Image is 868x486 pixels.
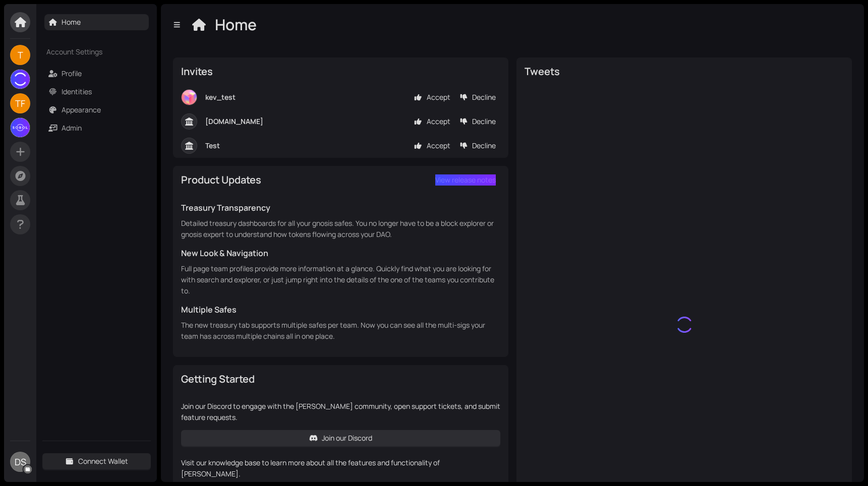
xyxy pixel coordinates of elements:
a: View release notes [431,172,500,188]
h4: kev_test [205,92,409,103]
button: Decline [455,140,501,152]
button: Connect Wallet [42,453,151,469]
span: Join our Discord [322,433,372,444]
button: Accept [409,91,455,103]
p: Detailed treasury dashboards for all your gnosis safes. You no longer have to be a block explorer... [181,218,500,240]
span: T [18,45,23,65]
h5: Treasury Transparency [181,202,500,214]
a: Admin [62,123,82,133]
div: Tweets [525,65,844,79]
button: Accept [409,140,455,152]
a: Identities [62,87,92,96]
p: Full page team profiles provide more information at a glance. Quickly find what you are looking f... [181,263,500,296]
span: Accept [427,116,450,127]
div: Product Updates [181,173,431,187]
h4: [DOMAIN_NAME] [205,116,409,127]
span: Accept [427,92,450,103]
div: Getting Started [181,372,500,386]
h4: Test [205,140,409,151]
a: Home [62,17,81,27]
p: Visit our knowledge base to learn more about all the features and functionality of [PERSON_NAME]. [181,457,500,479]
span: Decline [472,92,496,103]
div: Account Settings [42,40,151,64]
span: Account Settings [46,46,129,57]
span: View release notes [435,174,496,186]
span: Decline [472,140,496,151]
button: Decline [455,91,501,103]
span: Decline [472,116,496,127]
p: The new treasury tab supports multiple safes per team. Now you can see all the multi-sigs your te... [181,320,500,342]
img: S5xeEuA_KA.jpeg [11,70,30,89]
a: Join our Discord [181,430,500,446]
div: Home [215,15,258,34]
a: Profile [62,69,82,78]
span: TF [15,93,25,113]
p: Join our Discord to engage with the [PERSON_NAME] community, open support tickets, and submit fea... [181,401,500,423]
span: Connect Wallet [78,456,128,467]
img: something [676,317,692,333]
button: Accept [409,115,455,128]
span: DS [15,452,26,472]
a: Appearance [62,105,101,114]
img: jYf7KCTZHa.jpeg [182,90,197,105]
span: Accept [427,140,450,151]
button: Decline [455,115,501,128]
div: Invites [181,65,500,79]
h5: New Look & Navigation [181,247,500,259]
img: T8Xj_ByQ5B.jpeg [11,118,30,137]
h5: Multiple Safes [181,303,500,316]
